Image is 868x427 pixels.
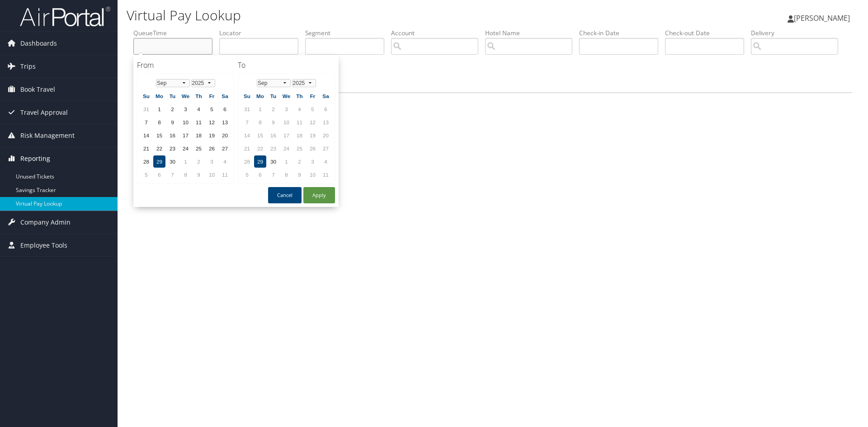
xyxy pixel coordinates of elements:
[280,90,292,102] th: We
[206,90,218,102] th: Fr
[293,116,306,128] td: 11
[307,155,319,168] td: 3
[166,90,179,102] th: Tu
[293,129,306,141] td: 18
[206,169,218,181] td: 10
[206,116,218,128] td: 12
[20,55,36,78] span: Trips
[307,169,319,181] td: 10
[665,28,751,38] label: Check-out Date
[179,103,192,115] td: 3
[140,90,152,102] th: Su
[179,142,192,155] td: 24
[303,187,335,203] button: Apply
[20,211,71,234] span: Company Admin
[179,169,192,181] td: 8
[307,116,319,128] td: 12
[579,28,665,38] label: Check-in Date
[193,169,205,181] td: 9
[788,5,859,32] a: [PERSON_NAME]
[267,155,279,168] td: 30
[293,103,306,115] td: 4
[193,155,205,168] td: 2
[751,28,845,38] label: Delivery
[137,60,234,70] h4: From
[179,129,192,141] td: 17
[241,155,253,168] td: 28
[193,142,205,155] td: 25
[140,155,152,168] td: 28
[241,142,253,155] td: 21
[140,142,152,155] td: 21
[485,28,579,38] label: Hotel Name
[219,169,231,181] td: 11
[307,142,319,155] td: 26
[153,129,165,141] td: 15
[320,142,332,155] td: 27
[238,60,335,70] h4: To
[219,142,231,155] td: 27
[305,28,391,38] label: Segment
[219,28,305,38] label: Locator
[267,129,279,141] td: 16
[193,90,205,102] th: Th
[219,155,231,168] td: 4
[320,103,332,115] td: 6
[179,90,192,102] th: We
[219,103,231,115] td: 6
[140,169,152,181] td: 5
[193,103,205,115] td: 4
[179,116,192,128] td: 10
[307,90,319,102] th: Fr
[140,116,152,128] td: 7
[241,129,253,141] td: 14
[206,129,218,141] td: 19
[254,142,266,155] td: 22
[166,129,179,141] td: 16
[280,129,292,141] td: 17
[293,169,306,181] td: 9
[153,169,165,181] td: 6
[219,129,231,141] td: 20
[320,90,332,102] th: Sa
[206,155,218,168] td: 3
[320,116,332,128] td: 13
[241,116,253,128] td: 7
[280,116,292,128] td: 10
[280,103,292,115] td: 3
[391,28,485,38] label: Account
[267,169,279,181] td: 7
[166,169,179,181] td: 7
[140,129,152,141] td: 14
[20,234,67,257] span: Employee Tools
[267,90,279,102] th: Tu
[193,129,205,141] td: 18
[293,90,306,102] th: Th
[20,32,57,55] span: Dashboards
[20,6,110,27] img: airportal-logo.png
[153,155,165,168] td: 29
[280,142,292,155] td: 24
[307,129,319,141] td: 19
[320,155,332,168] td: 4
[133,28,219,38] label: QueueTime
[320,169,332,181] td: 11
[20,147,50,170] span: Reporting
[307,103,319,115] td: 5
[280,169,292,181] td: 8
[153,103,165,115] td: 1
[127,6,615,25] h1: Virtual Pay Lookup
[153,142,165,155] td: 22
[267,142,279,155] td: 23
[219,90,231,102] th: Sa
[293,142,306,155] td: 25
[267,103,279,115] td: 2
[20,101,68,124] span: Travel Approval
[206,142,218,155] td: 26
[153,90,165,102] th: Mo
[267,116,279,128] td: 9
[241,90,253,102] th: Su
[254,155,266,168] td: 29
[320,129,332,141] td: 20
[794,13,850,23] span: [PERSON_NAME]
